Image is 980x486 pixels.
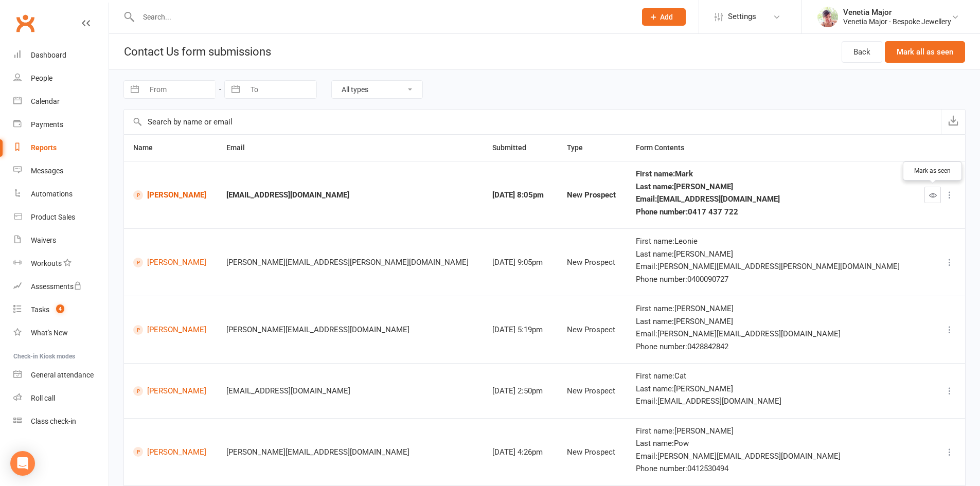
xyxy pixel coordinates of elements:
div: New Prospect [567,448,617,457]
div: Calendar [31,97,60,105]
img: thumb_image1611717060.png [817,7,838,27]
div: [PERSON_NAME][EMAIL_ADDRESS][DOMAIN_NAME] [226,326,474,334]
div: Assessments [31,282,82,291]
div: Phone number : 0428842842 [636,343,905,351]
div: Last name : [PERSON_NAME] [636,250,905,259]
div: Email : [PERSON_NAME][EMAIL_ADDRESS][DOMAIN_NAME] [636,330,905,338]
a: Messages [13,159,109,183]
div: Roll call [31,394,55,402]
div: First name : Mark [636,170,905,178]
div: Phone number : 0417 437 722 [636,208,905,217]
input: Search... [135,10,629,24]
div: Last name : [PERSON_NAME] [636,385,905,393]
div: [EMAIL_ADDRESS][DOMAIN_NAME] [226,191,474,200]
div: New Prospect [567,326,617,334]
a: Waivers [13,229,109,252]
th: Submitted [483,135,558,161]
th: Name [124,135,217,161]
span: Add [660,13,673,21]
div: New Prospect [567,191,617,200]
div: New Prospect [567,258,617,267]
a: [PERSON_NAME] [133,447,208,457]
a: Workouts [13,252,109,275]
div: Payments [31,120,63,129]
div: Venetia Major [843,8,951,17]
div: Product Sales [31,213,75,221]
a: People [13,67,109,90]
a: Calendar [13,90,109,113]
a: Assessments [13,275,109,298]
a: Dashboard [13,44,109,67]
div: Email : [PERSON_NAME][EMAIL_ADDRESS][DOMAIN_NAME] [636,452,905,461]
div: [DATE] 5:19pm [492,326,548,334]
div: [EMAIL_ADDRESS][DOMAIN_NAME] [226,387,474,395]
th: Form Contents [627,135,915,161]
div: New Prospect [567,387,617,395]
a: General attendance kiosk mode [13,364,109,387]
a: Class kiosk mode [13,410,109,433]
div: Email : [EMAIL_ADDRESS][DOMAIN_NAME] [636,195,905,204]
a: What's New [13,321,109,345]
div: Tasks [31,305,49,314]
div: [DATE] 4:26pm [492,448,548,457]
div: Email : [EMAIL_ADDRESS][DOMAIN_NAME] [636,397,905,406]
input: From [144,81,216,98]
a: [PERSON_NAME] [133,258,208,267]
button: Add [642,8,686,26]
a: [PERSON_NAME] [133,190,208,200]
div: Phone number : 0400090727 [636,275,905,284]
div: Reports [31,143,57,152]
div: Messages [31,167,63,175]
div: [PERSON_NAME][EMAIL_ADDRESS][PERSON_NAME][DOMAIN_NAME] [226,258,474,267]
div: Last name : [PERSON_NAME] [636,317,905,326]
div: What's New [31,329,68,337]
a: Payments [13,113,109,136]
div: Dashboard [31,51,66,59]
div: Last name : [PERSON_NAME] [636,183,905,191]
div: [DATE] 9:05pm [492,258,548,267]
div: Open Intercom Messenger [10,451,35,476]
h1: Contact Us form submissions [109,34,271,69]
div: First name : Cat [636,372,905,381]
a: Back [842,41,882,63]
div: Workouts [31,259,62,267]
div: General attendance [31,371,94,379]
div: [DATE] 8:05pm [492,191,548,200]
a: Tasks 4 [13,298,109,321]
div: Email : [PERSON_NAME][EMAIL_ADDRESS][PERSON_NAME][DOMAIN_NAME] [636,262,905,271]
div: First name : [PERSON_NAME] [636,427,905,436]
a: Automations [13,183,109,206]
div: Waivers [31,236,56,244]
button: Mark all as seen [885,41,965,63]
div: People [31,74,52,82]
div: [DATE] 2:50pm [492,387,548,395]
input: Search by name or email [124,110,941,134]
a: [PERSON_NAME] [133,325,208,335]
a: Product Sales [13,206,109,229]
th: Type [558,135,627,161]
a: Clubworx [12,10,38,36]
span: 4 [56,304,64,313]
div: Last name : Pow [636,439,905,448]
div: First name : [PERSON_NAME] [636,304,905,313]
div: [PERSON_NAME][EMAIL_ADDRESS][DOMAIN_NAME] [226,448,474,457]
a: Roll call [13,387,109,410]
span: Settings [728,5,756,28]
th: Email [217,135,483,161]
a: Reports [13,136,109,159]
a: [PERSON_NAME] [133,386,208,396]
input: To [245,81,316,98]
div: First name : Leonie [636,237,905,246]
div: Phone number : 0412530494 [636,464,905,473]
div: Class check-in [31,417,76,425]
div: Automations [31,190,73,198]
div: Venetia Major - Bespoke Jewellery [843,17,951,26]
